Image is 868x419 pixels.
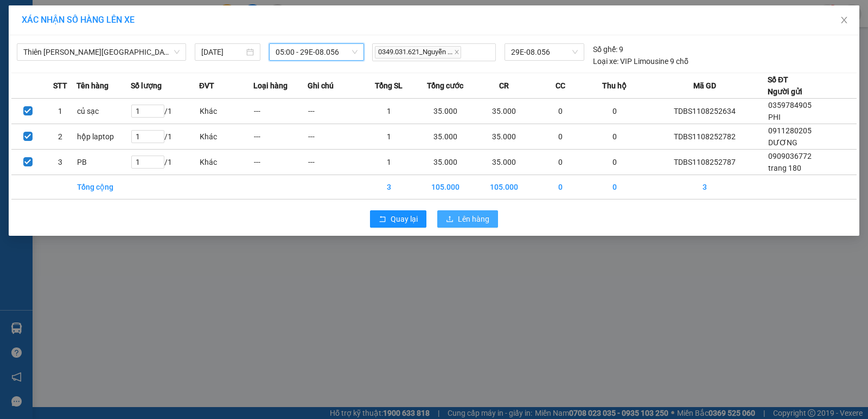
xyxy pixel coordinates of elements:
[511,44,578,60] span: 29E-08.056
[375,80,403,92] span: Tổng SL
[131,124,199,150] td: / 1
[375,46,461,59] span: 0349.031.621_Nguyễn ...
[155,137,162,143] span: down
[475,99,533,124] td: 35.000
[458,213,489,225] span: Lên hàng
[362,99,416,124] td: 1
[253,150,308,175] td: ---
[76,80,108,92] span: Tên hàng
[475,150,533,175] td: 35.000
[446,215,454,224] span: upload
[23,44,180,60] span: Thiên Đường Bảo Sơn - Thái Nguyên
[768,164,801,172] span: trang 180
[253,99,308,124] td: ---
[131,99,199,124] td: / 1
[642,175,768,199] td: 3
[370,210,426,228] button: rollbackQuay lại
[475,124,533,150] td: 35.000
[76,99,131,124] td: củ sạc
[642,124,768,150] td: TDBS1108252782
[533,150,588,175] td: 0
[253,80,288,92] span: Loại hàng
[308,80,334,92] span: Ghi chú
[308,150,362,175] td: ---
[155,111,162,118] span: down
[768,101,812,109] span: 0359784905
[593,55,688,67] div: VIP Limousine 9 chỗ
[152,162,164,168] span: Decrease Value
[201,46,244,58] input: 12/08/2025
[131,80,162,92] span: Số lượng
[533,175,588,199] td: 0
[362,175,416,199] td: 3
[437,210,498,228] button: uploadLên hàng
[131,150,199,175] td: / 1
[199,99,253,124] td: Khác
[593,43,617,55] span: Số ghế:
[593,55,618,67] span: Loại xe:
[379,215,386,224] span: rollback
[276,44,358,60] span: 05:00 - 29E-08.056
[693,80,716,92] span: Mã GD
[152,131,164,137] span: Increase Value
[768,126,812,135] span: 0911280205
[76,175,131,199] td: Tổng cộng
[152,105,164,111] span: Increase Value
[44,150,76,175] td: 3
[416,150,475,175] td: 35.000
[155,106,162,112] span: up
[588,150,642,175] td: 0
[642,150,768,175] td: TDBS1108252787
[155,162,162,169] span: down
[499,80,509,92] span: CR
[308,124,362,150] td: ---
[454,49,459,55] span: close
[199,150,253,175] td: Khác
[391,213,418,225] span: Quay lại
[588,175,642,199] td: 0
[768,138,797,147] span: DƯƠNG
[588,124,642,150] td: 0
[362,150,416,175] td: 1
[427,80,463,92] span: Tổng cước
[199,124,253,150] td: Khác
[829,5,859,36] button: Close
[416,175,475,199] td: 105.000
[53,80,67,92] span: STT
[76,150,131,175] td: PB
[308,99,362,124] td: ---
[533,99,588,124] td: 0
[768,74,802,98] div: Số ĐT Người gửi
[199,80,214,92] span: ĐVT
[155,157,162,163] span: up
[840,16,848,24] span: close
[768,152,812,160] span: 0909036772
[155,131,162,138] span: up
[152,137,164,143] span: Decrease Value
[76,124,131,150] td: hộp laptop
[475,175,533,199] td: 105.000
[588,99,642,124] td: 0
[416,124,475,150] td: 35.000
[253,124,308,150] td: ---
[768,113,781,121] span: PHI
[152,156,164,162] span: Increase Value
[416,99,475,124] td: 35.000
[602,80,627,92] span: Thu hộ
[556,80,565,92] span: CC
[44,99,76,124] td: 1
[362,124,416,150] td: 1
[152,111,164,117] span: Decrease Value
[44,124,76,150] td: 2
[593,43,623,55] div: 9
[533,124,588,150] td: 0
[642,99,768,124] td: TDBS1108252634
[22,15,135,25] span: XÁC NHẬN SỐ HÀNG LÊN XE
